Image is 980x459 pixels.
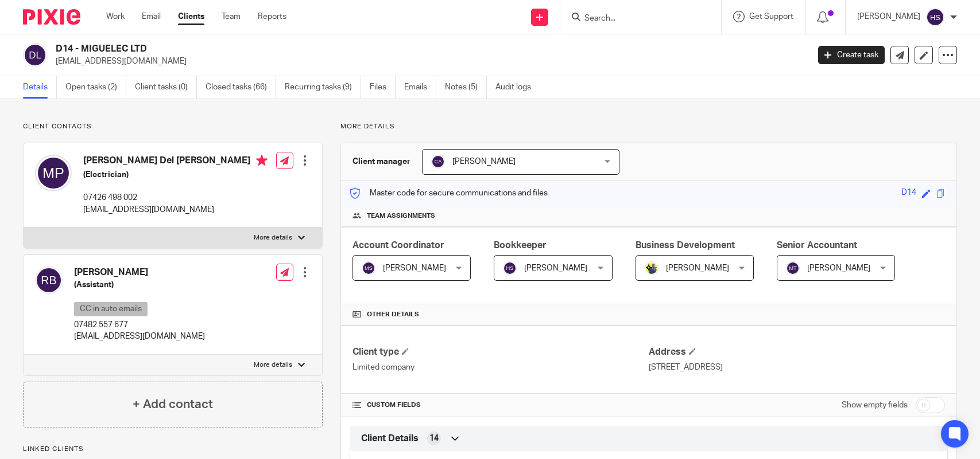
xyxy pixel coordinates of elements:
span: [PERSON_NAME] [666,264,729,272]
p: Linked clients [23,445,323,454]
h5: (Electrician) [83,169,268,181]
a: Clients [178,11,204,22]
h4: Address [649,346,945,358]
p: More details [254,233,292,242]
p: [STREET_ADDRESS] [649,362,945,373]
a: Closed tasks (66) [206,76,276,99]
p: More details [254,360,292,370]
p: CC in auto emails [74,302,148,316]
span: Other details [367,310,419,319]
p: [EMAIL_ADDRESS][DOMAIN_NAME] [83,204,268,215]
span: Senior Accountant [777,241,857,250]
span: [PERSON_NAME] [524,264,587,272]
a: Emails [404,76,436,99]
a: Details [23,76,57,99]
img: svg%3E [35,155,72,191]
div: D14 [901,187,916,200]
img: svg%3E [926,8,944,26]
p: Limited company [353,362,649,373]
a: Client tasks (0) [135,76,197,99]
a: Work [106,11,125,22]
img: svg%3E [786,261,800,275]
p: Master code for secure communications and files [350,187,548,199]
a: Reports [258,11,286,22]
h3: Client manager [353,156,410,167]
span: Get Support [749,13,793,21]
h4: CUSTOM FIELDS [353,401,649,410]
label: Show empty fields [842,399,908,411]
input: Search [583,14,687,24]
span: Client Details [361,433,419,445]
h2: D14 - MIGUELEC LTD [56,43,652,55]
a: Team [222,11,241,22]
a: Create task [818,46,885,64]
span: Bookkeeper [494,241,547,250]
a: Audit logs [495,76,540,99]
img: svg%3E [503,261,517,275]
p: More details [340,122,957,131]
p: Client contacts [23,122,323,131]
p: [EMAIL_ADDRESS][DOMAIN_NAME] [74,331,205,342]
h4: + Add contact [133,395,213,413]
a: Files [370,76,396,99]
span: Team assignments [367,211,435,221]
h4: Client type [353,346,649,358]
span: 14 [429,433,439,444]
span: Business Development [636,241,735,250]
h4: [PERSON_NAME] [74,266,205,278]
img: svg%3E [35,266,63,294]
i: Primary [256,155,268,166]
h5: (Assistant) [74,279,205,291]
img: svg%3E [362,261,375,275]
img: Pixie [23,9,80,25]
img: Dennis-Starbridge.jpg [645,261,659,275]
p: [PERSON_NAME] [857,11,920,22]
a: Recurring tasks (9) [285,76,361,99]
p: 07426 498 002 [83,192,268,203]
p: [EMAIL_ADDRESS][DOMAIN_NAME] [56,56,801,67]
span: [PERSON_NAME] [383,264,446,272]
a: Email [142,11,161,22]
p: 07482 557 677 [74,319,205,331]
span: [PERSON_NAME] [807,264,870,272]
img: svg%3E [431,155,445,168]
span: [PERSON_NAME] [452,158,516,166]
img: svg%3E [23,43,47,67]
h4: [PERSON_NAME] Del [PERSON_NAME] [83,155,268,169]
a: Open tasks (2) [65,76,126,99]
span: Account Coordinator [353,241,444,250]
a: Notes (5) [445,76,487,99]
